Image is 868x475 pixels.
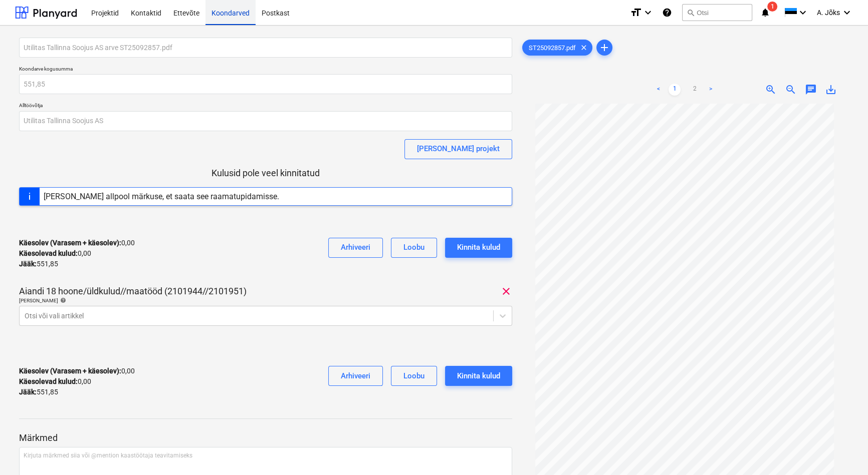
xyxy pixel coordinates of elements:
div: [PERSON_NAME] allpool märkuse, et saata see raamatupidamisse. [44,192,279,201]
button: Kinnita kulud [445,366,512,386]
div: [PERSON_NAME] projekt [417,142,500,155]
i: keyboard_arrow_down [841,7,853,19]
button: Kinnita kulud [445,238,512,258]
strong: Jääk : [19,260,37,268]
div: Kinnita kulud [457,241,500,254]
div: [PERSON_NAME] [19,297,512,304]
iframe: Chat Widget [818,427,868,475]
i: notifications [760,7,770,19]
span: 1 [767,2,777,12]
p: Koondarve kogusumma [19,66,512,74]
span: clear [500,285,512,297]
span: zoom_in [765,84,777,96]
button: Loobu [391,238,437,258]
span: A. Jõks [817,9,840,17]
input: Koondarve nimi [19,38,512,58]
i: Abikeskus [662,7,672,19]
span: help [58,297,66,303]
span: save_alt [825,84,837,96]
span: ST25092857.pdf [523,44,582,52]
a: Previous page [653,84,665,96]
input: Koondarve kogusumma [19,74,512,94]
p: 0,00 [19,376,91,387]
p: Aiandi 18 hoone/üldkulud//maatööd (2101944//2101951) [19,285,247,297]
a: Page 2 [689,84,701,96]
p: Kulusid pole veel kinnitatud [19,167,512,179]
strong: Käesolevad kulud : [19,249,78,257]
strong: Jääk : [19,388,37,396]
div: ST25092857.pdf [522,40,592,56]
a: Page 1 is your current page [669,84,681,96]
button: [PERSON_NAME] projekt [404,139,512,159]
strong: Käesolevad kulud : [19,377,78,385]
span: chat [805,84,817,96]
button: Loobu [391,366,437,386]
div: Arhiveeri [341,369,370,382]
span: add [598,42,610,54]
button: Arhiveeri [328,238,383,258]
button: Otsi [682,4,752,21]
i: format_size [630,7,642,19]
div: Kinnita kulud [457,369,500,382]
div: Loobu [403,369,424,382]
i: keyboard_arrow_down [642,7,654,19]
span: zoom_out [785,84,797,96]
div: Arhiveeri [341,241,370,254]
span: clear [578,42,590,54]
input: Alltöövõtja [19,111,512,131]
button: Arhiveeri [328,366,383,386]
p: 0,00 [19,238,135,248]
strong: Käesolev (Varasem + käesolev) : [19,367,121,375]
p: 551,85 [19,387,58,397]
p: Alltöövõtja [19,102,512,111]
p: 0,00 [19,366,135,376]
p: 0,00 [19,248,91,259]
div: Loobu [403,241,424,254]
span: search [687,9,695,17]
p: Märkmed [19,432,512,444]
strong: Käesolev (Varasem + käesolev) : [19,239,121,247]
a: Next page [705,84,717,96]
i: keyboard_arrow_down [797,7,809,19]
p: 551,85 [19,259,58,269]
